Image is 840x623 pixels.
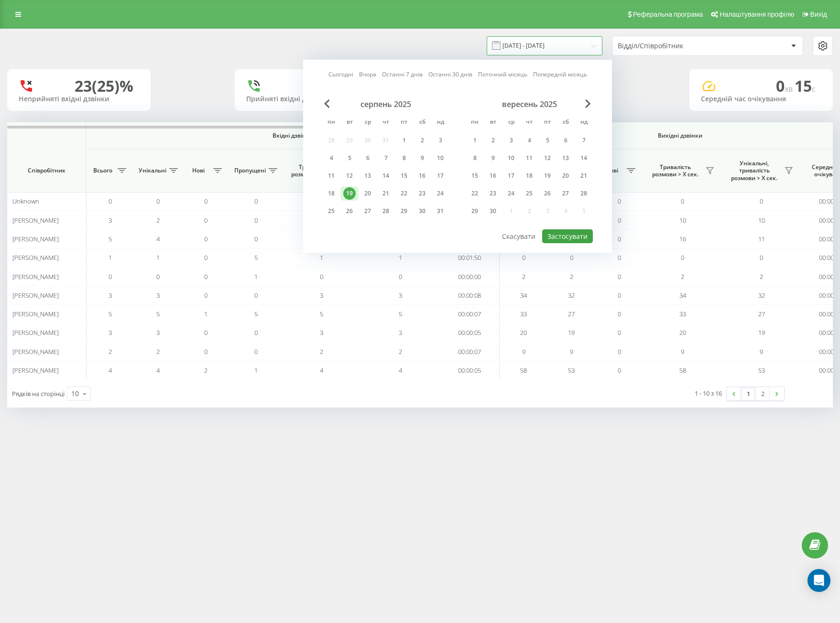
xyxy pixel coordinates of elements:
[15,167,77,174] span: Співробітник
[109,272,112,281] span: 0
[156,253,160,262] span: 1
[522,132,838,140] span: Вихідні дзвінки
[758,216,765,225] span: 10
[204,253,207,262] span: 0
[570,272,573,281] span: 2
[541,187,554,200] div: 26
[469,187,481,200] div: 22
[380,187,392,200] div: 21
[502,151,520,165] div: ср 10 вер 2025 р.
[398,134,410,147] div: 1
[484,169,502,183] div: вт 16 вер 2025 р.
[681,272,684,281] span: 2
[434,134,447,147] div: 3
[431,151,449,165] div: нд 10 серп 2025 р.
[12,197,39,205] span: Unknown
[575,133,593,148] div: нд 7 вер 2025 р.
[12,253,59,262] span: [PERSON_NAME]
[679,366,686,375] span: 58
[618,272,621,281] span: 0
[340,151,359,165] div: вт 5 серп 2025 р.
[139,167,166,174] span: Унікальні
[343,205,356,217] div: 26
[109,235,112,243] span: 5
[320,328,323,337] span: 3
[556,133,575,148] div: сб 6 вер 2025 р.
[434,187,447,200] div: 24
[760,197,763,205] span: 0
[156,328,160,337] span: 3
[415,116,429,130] abbr: субота
[322,186,340,201] div: пн 18 серп 2025 р.
[487,170,499,182] div: 16
[618,197,621,205] span: 0
[322,99,449,109] div: серпень 2025
[428,70,472,79] a: Останні 30 днів
[440,248,500,267] td: 00:01:50
[156,235,160,243] span: 4
[538,169,556,183] div: пт 19 вер 2025 р.
[618,328,621,337] span: 0
[343,152,356,164] div: 5
[618,216,621,225] span: 0
[533,70,587,79] a: Попередній місяць
[812,84,816,94] span: c
[254,197,258,205] span: 0
[12,235,59,243] span: [PERSON_NAME]
[12,291,59,300] span: [PERSON_NAME]
[71,389,79,398] div: 10
[320,272,323,281] span: 0
[558,116,573,130] abbr: субота
[648,163,703,178] span: Тривалість розмови > Х сек.
[320,366,323,375] span: 4
[505,152,517,164] div: 10
[760,272,763,281] span: 2
[487,152,499,164] div: 9
[538,186,556,201] div: пт 26 вер 2025 р.
[434,170,447,182] div: 17
[109,216,112,225] span: 3
[466,204,484,218] div: пн 29 вер 2025 р.
[502,186,520,201] div: ср 24 вер 2025 р.
[538,133,556,148] div: пт 5 вер 2025 р.
[416,170,428,182] div: 16
[520,186,538,201] div: чт 25 вер 2025 р.
[469,205,481,217] div: 29
[380,170,392,182] div: 14
[320,347,323,356] span: 2
[440,267,500,286] td: 00:00:00
[399,291,402,300] span: 3
[618,253,621,262] span: 0
[522,253,525,262] span: 0
[398,205,410,217] div: 29
[520,310,527,318] span: 33
[575,186,593,201] div: нд 28 вер 2025 р.
[109,366,112,375] span: 4
[520,133,538,148] div: чт 4 вер 2025 р.
[416,205,428,217] div: 30
[109,253,112,262] span: 1
[466,99,593,109] div: вересень 2025
[478,70,527,79] a: Поточний місяць
[111,132,474,140] span: Вхідні дзвінки
[556,186,575,201] div: сб 27 вер 2025 р.
[254,272,258,281] span: 1
[541,152,554,164] div: 12
[360,116,375,130] abbr: середа
[204,272,207,281] span: 0
[575,151,593,165] div: нд 14 вер 2025 р.
[559,170,572,182] div: 20
[618,347,621,356] span: 0
[466,169,484,183] div: пн 15 вер 2025 р.
[542,229,593,243] button: Застосувати
[254,310,258,318] span: 5
[204,291,207,300] span: 0
[324,116,338,130] abbr: понеділок
[325,187,338,200] div: 18
[466,133,484,148] div: пн 1 вер 2025 р.
[399,328,402,337] span: 3
[204,366,207,375] span: 2
[520,291,527,300] span: 34
[287,163,342,178] span: Тривалість розмови > Х сек.
[522,116,536,130] abbr: четвер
